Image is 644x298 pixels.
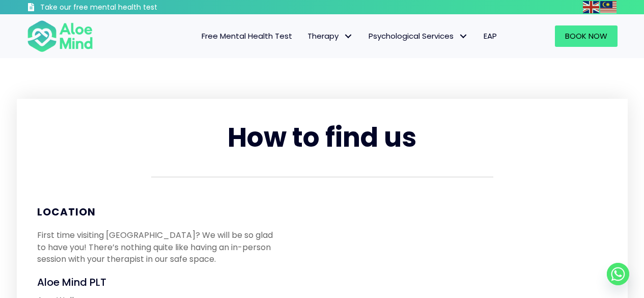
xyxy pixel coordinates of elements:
span: Psychological Services [369,31,468,41]
img: ms [600,1,617,13]
span: Therapy: submenu [341,29,356,44]
a: Whatsapp [607,263,629,285]
h3: Take our free mental health test [40,3,212,13]
span: EAP [484,31,497,41]
a: Malay [600,1,618,13]
a: Take our free mental health test [27,3,212,14]
a: TherapyTherapy: submenu [300,25,361,47]
span: Location [37,205,96,219]
nav: Menu [106,25,505,47]
span: How to find us [228,119,416,156]
img: Aloe mind Logo [27,19,93,53]
a: EAP [476,25,505,47]
span: Free Mental Health Test [202,31,292,41]
span: Aloe Mind PLT [37,275,106,289]
span: Book Now [565,31,607,41]
img: en [583,1,599,13]
a: Free Mental Health Test [194,25,300,47]
a: English [583,1,600,13]
span: Therapy [307,31,353,41]
a: Psychological ServicesPsychological Services: submenu [361,25,476,47]
p: First time visiting [GEOGRAPHIC_DATA]? We will be so glad to have you! There’s nothing quite like... [37,229,280,265]
span: Psychological Services: submenu [456,29,471,44]
a: Book Now [555,25,618,47]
